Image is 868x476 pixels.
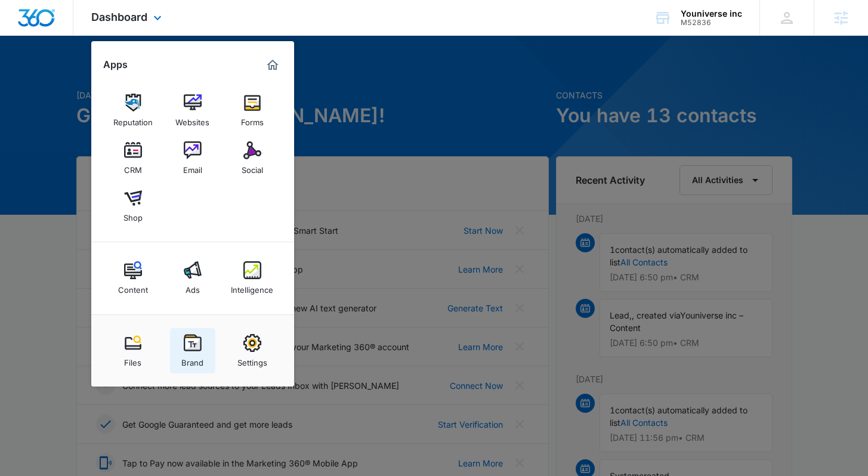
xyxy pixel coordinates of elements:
div: Shop [123,207,143,222]
div: Ads [186,279,200,295]
a: Email [170,135,215,181]
a: Content [110,255,156,301]
div: account name [681,9,742,18]
a: Ads [170,255,215,301]
h2: Apps [103,59,128,70]
a: CRM [110,135,156,181]
div: Reputation [113,112,153,127]
a: Intelligence [230,255,275,301]
div: Brand [181,352,203,367]
a: Marketing 360® Dashboard [263,55,282,75]
div: Websites [175,112,209,127]
div: Email [183,159,202,175]
div: CRM [124,159,142,175]
a: Shop [110,183,156,228]
div: Intelligence [231,279,273,295]
a: Brand [170,328,215,373]
div: account id [681,18,742,27]
div: Settings [237,352,267,367]
a: Settings [230,328,275,373]
div: Files [124,352,141,367]
a: Social [230,135,275,181]
a: Reputation [110,88,156,133]
div: Content [118,279,148,295]
a: Files [110,328,156,373]
span: Dashboard [91,11,147,23]
div: Forms [241,112,264,127]
a: Websites [170,88,215,133]
div: Social [242,159,263,175]
a: Forms [230,88,275,133]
